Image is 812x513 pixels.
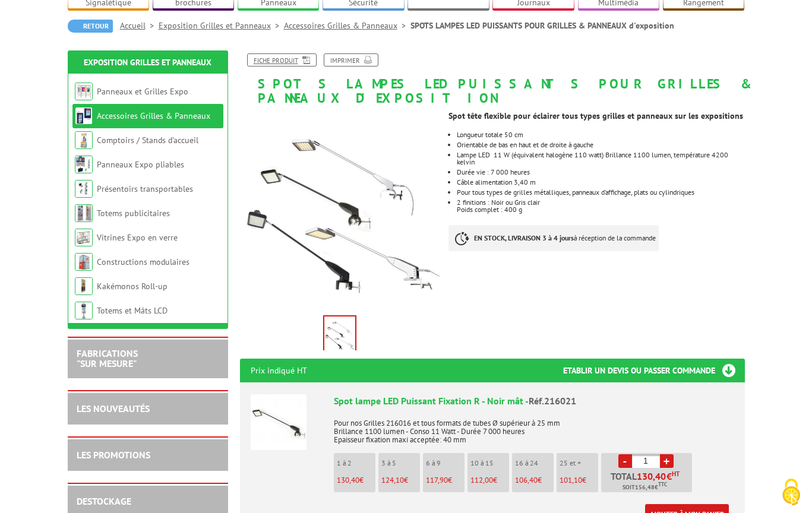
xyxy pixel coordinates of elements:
a: Kakémonos Roll-up [97,281,168,292]
img: Totems publicitaires [75,204,93,222]
a: Retour [68,20,113,33]
a: LES PROMOTIONS [77,449,150,461]
p: 2 finitions : Noir ou Gris clair Poids complet : 400 g [457,199,744,213]
a: Imprimer [324,53,378,66]
span: 106,40 [515,475,538,485]
p: Total [604,471,692,492]
span: Réf.216021 [529,395,576,407]
a: LES NOUVEAUTÉS [77,403,150,414]
img: Panneaux Expo pliables [75,156,93,173]
img: Accessoires Grilles & Panneaux [75,107,93,125]
img: Spot lampe LED Puissant Fixation R - Noir mât [251,394,307,450]
a: Panneaux et Grilles Expo [97,86,188,97]
li: SPOTS LAMPES LED PUISSANTS POUR GRILLES & PANNEAUX d'exposition [410,20,674,31]
a: Panneaux Expo pliables [97,159,184,170]
img: Présentoirs transportables [75,180,93,198]
p: € [560,476,598,484]
strong: EN STOCK, LIVRAISON 3 à 4 jours [474,233,574,242]
span: 101,10 [560,475,582,485]
p: 10 à 15 [470,459,509,467]
span: 112,00 [470,475,493,485]
p: 16 à 24 [515,459,554,467]
p: € [515,476,554,484]
p: € [426,476,465,484]
a: Accessoires Grilles & Panneaux [97,110,210,121]
p: à réception de la commande [448,225,659,251]
li: Câble alimentation 3,40 m [457,179,744,186]
p: 6 à 9 [426,459,465,467]
img: Panneaux et Grilles Expo [75,83,93,100]
a: Accessoires Grilles & Panneaux [284,20,410,31]
p: € [470,476,509,484]
p: 3 à 5 [381,459,420,467]
li: Pour tous types de grilles métalliques, panneaux d’affichage, plats ou cylindriques [457,189,744,196]
a: Exposition Grilles et Panneaux [84,57,211,68]
a: DESTOCKAGE [77,495,131,507]
p: Pour nos Grilles 216016 et tous formats de tubes Ø supérieur à 25 mm Brillance 1100 lumen - Conso... [334,411,734,444]
a: Totems publicitaires [97,208,170,218]
img: Constructions modulaires [75,253,93,271]
p: 25 et + [560,459,598,467]
span: Soit € [623,483,667,492]
a: Totems et Mâts LCD [97,305,168,316]
p: € [381,476,420,484]
a: Accueil [120,20,159,31]
li: Durée vie : 7 000 heures [457,169,744,176]
h3: Etablir un devis ou passer commande [563,359,745,382]
li: Orientable de bas en haut et de droite à gauche [457,141,744,148]
img: Kakémonos Roll-up [75,277,93,295]
a: FABRICATIONS"Sur Mesure" [77,347,138,370]
a: Constructions modulaires [97,256,189,267]
p: € [337,476,375,484]
p: 1 à 2 [337,459,375,467]
sup: HT [672,470,680,478]
a: - [618,454,632,468]
span: € [666,471,672,481]
a: Exposition Grilles et Panneaux [159,20,284,31]
h1: SPOTS LAMPES LED PUISSANTS POUR GRILLES & PANNEAUX d'exposition [231,53,754,105]
img: Comptoirs / Stands d'accueil [75,131,93,149]
span: 130,40 [337,475,359,485]
a: + [660,454,674,468]
button: Cookies (fenêtre modale) [770,473,812,513]
span: 124,10 [381,475,404,485]
span: 117,90 [426,475,448,485]
a: Fiche produit [247,53,317,66]
li: Lampe LED 11 W (équivalent halogène 110 watt) Brillance 1100 lumen, température 4200 kelvin [457,151,744,166]
a: Présentoirs transportables [97,183,193,194]
strong: Spot tête flexible pour éclairer tous types grilles et panneaux sur les expositions [448,110,743,121]
img: spots_lumineux_noir_gris_led_216021_216022_216025_216026.jpg [324,316,355,353]
sup: TTC [658,481,667,487]
div: Spot lampe LED Puissant Fixation R - Noir mât - [334,394,734,408]
img: spots_lumineux_noir_gris_led_216021_216022_216025_216026.jpg [240,111,440,311]
a: Vitrines Expo en verre [97,232,178,243]
span: 130,40 [637,471,666,481]
img: Vitrines Expo en verre [75,229,93,246]
img: Totems et Mâts LCD [75,302,93,319]
img: Cookies (fenêtre modale) [776,477,806,507]
a: Comptoirs / Stands d'accueil [97,135,198,145]
li: Longueur totale 50 cm [457,131,744,138]
span: 156,48 [635,483,655,492]
p: Prix indiqué HT [251,359,307,382]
